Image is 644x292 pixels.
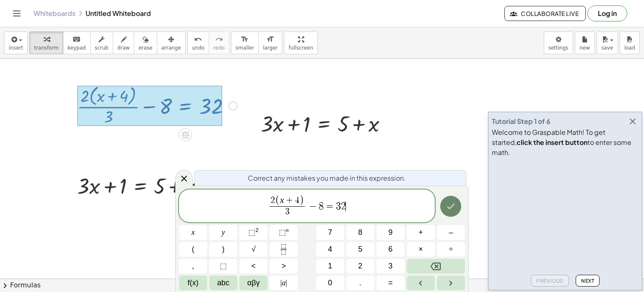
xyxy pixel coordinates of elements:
span: 1 [328,260,332,272]
button: ( [179,242,207,257]
span: 3 [285,207,290,216]
span: smaller [236,45,254,51]
button: new [575,32,595,54]
button: redoredo [209,32,229,54]
button: Left arrow [407,276,435,290]
button: format_sizelarger [258,32,282,54]
span: 9 [388,227,392,238]
span: ( [275,195,280,206]
span: load [624,45,635,51]
span: ⬚ [220,260,227,272]
a: Whiteboards [34,9,75,18]
span: a [280,277,287,289]
span: > [281,260,286,272]
span: 3 [336,201,341,211]
span: = [324,201,336,211]
button: settings [544,32,573,54]
button: load [620,32,640,54]
span: Correct any mistakes you made in this expression. [248,173,406,183]
button: scrub [90,32,113,54]
span: + [284,196,295,205]
span: ( [192,244,195,255]
span: 2 [358,260,362,272]
button: Next [576,275,600,287]
button: 8 [346,225,374,240]
button: Less than [239,259,267,274]
span: | [286,279,287,287]
var: x [280,195,284,205]
i: keyboard [73,34,80,45]
button: draw [113,32,135,54]
button: Toggle navigation [10,7,23,20]
span: larger [263,45,278,51]
span: – [449,227,453,238]
button: 9 [377,225,405,240]
span: + [418,227,423,238]
span: | [280,279,282,287]
button: arrange [157,32,186,54]
span: Next [581,278,594,284]
button: Done [440,196,461,217]
button: , [179,259,207,274]
button: 2 [346,259,374,274]
span: save [601,45,613,51]
span: 2 [341,201,346,211]
i: redo [215,34,223,45]
button: ) [209,242,237,257]
span: 3 [388,260,392,272]
div: Welcome to Graspable Math! To get started, to enter some math. [492,127,639,158]
span: arrange [161,45,181,51]
button: Fraction [270,242,298,257]
button: Minus [437,225,465,240]
span: erase [138,45,152,51]
div: Tutorial Step 1 of 6 [492,116,551,126]
button: 4 [316,242,344,257]
span: < [251,260,256,272]
span: scrub [95,45,109,51]
span: y [222,227,225,238]
span: 2 [270,196,275,205]
span: × [418,244,423,255]
span: √ [252,244,256,255]
button: Collaborate Live [504,6,586,21]
button: 6 [377,242,405,257]
button: Functions [179,276,207,290]
button: Times [407,242,435,257]
span: ) [222,244,225,255]
button: 5 [346,242,374,257]
i: format_size [241,34,249,45]
button: Absolute value [270,276,298,290]
b: click the insert button [517,138,587,147]
span: settings [548,45,569,51]
span: abc [217,277,229,289]
span: ​ [345,201,346,211]
span: 6 [388,244,392,255]
button: 1 [316,259,344,274]
sup: n [286,227,289,233]
button: insert [4,32,28,54]
span: ⬚ [248,228,255,237]
button: format_sizesmaller [231,32,259,54]
button: 3 [377,259,405,274]
span: 8 [358,227,362,238]
span: = [388,277,393,289]
span: 8 [319,201,324,211]
span: , [192,260,194,272]
button: keyboardkeypad [63,32,91,54]
button: save [597,32,618,54]
button: Greek alphabet [239,276,267,290]
button: transform [29,32,63,54]
span: f(x) [188,277,199,289]
button: Square root [239,242,267,257]
span: redo [213,45,225,51]
sup: 2 [255,227,259,233]
button: Superscript [270,225,298,240]
button: erase [134,32,157,54]
span: draw [117,45,130,51]
span: . [359,277,361,289]
span: 5 [358,244,362,255]
button: y [209,225,237,240]
span: ) [299,195,304,206]
button: Squared [239,225,267,240]
span: 4 [328,244,332,255]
